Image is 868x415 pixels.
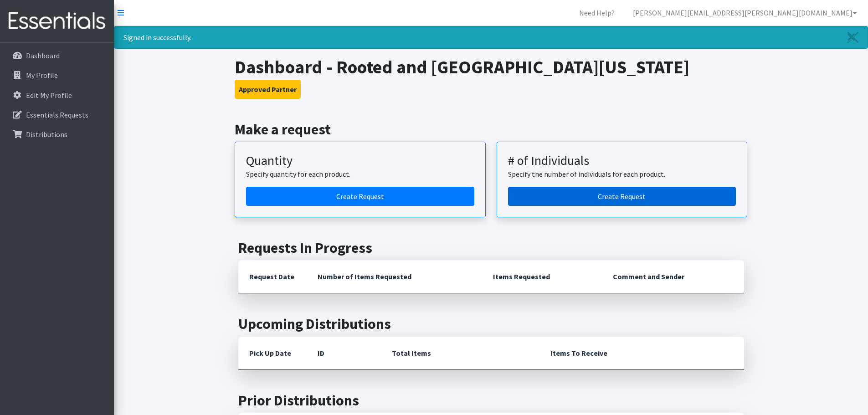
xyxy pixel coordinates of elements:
[4,125,110,143] a: Distributions
[482,260,602,293] th: Items Requested
[246,187,474,206] a: Create a request by quantity
[4,66,110,84] a: My Profile
[238,392,744,409] h2: Prior Distributions
[4,106,110,124] a: Essentials Requests
[238,260,307,293] th: Request Date
[508,187,736,206] a: Create a request by number of individuals
[238,337,307,370] th: Pick Up Date
[539,337,744,370] th: Items To Receive
[307,260,483,293] th: Number of Items Requested
[307,337,381,370] th: ID
[381,337,539,370] th: Total Items
[26,71,58,80] p: My Profile
[508,169,736,179] p: Specify the number of individuals for each product.
[26,110,88,119] p: Essentials Requests
[4,6,110,36] img: HumanEssentials
[235,121,747,138] h2: Make a request
[626,4,864,22] a: [PERSON_NAME][EMAIL_ADDRESS][PERSON_NAME][DOMAIN_NAME]
[246,169,474,179] p: Specify quantity for each product.
[4,46,110,65] a: Dashboard
[26,51,60,60] p: Dashboard
[26,130,67,139] p: Distributions
[572,4,622,22] a: Need Help?
[238,315,744,333] h2: Upcoming Distributions
[238,239,744,256] h2: Requests In Progress
[114,26,868,49] div: Signed in successfully.
[4,86,110,104] a: Edit My Profile
[838,26,868,48] a: Close
[508,153,736,169] h3: # of Individuals
[246,153,474,169] h3: Quantity
[602,260,744,293] th: Comment and Sender
[235,56,747,78] h1: Dashboard - Rooted and [GEOGRAPHIC_DATA][US_STATE]
[235,80,301,99] button: Approved Partner
[26,91,72,100] p: Edit My Profile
